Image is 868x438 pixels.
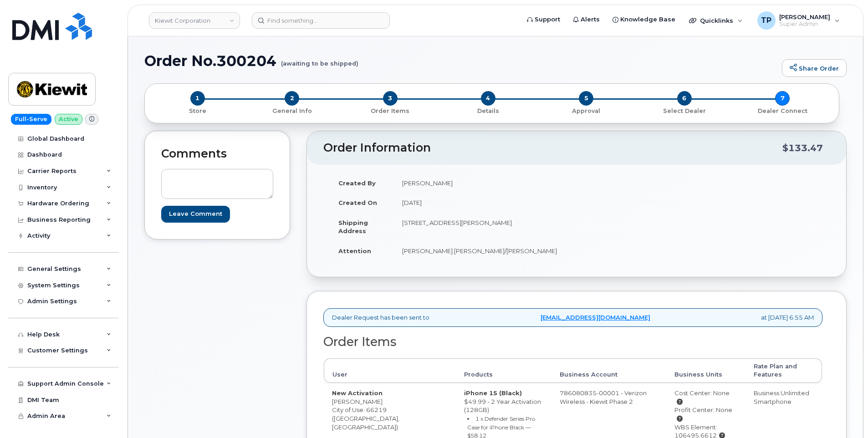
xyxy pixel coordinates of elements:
th: Rate Plan and Features [745,358,822,383]
th: Business Account [551,358,666,383]
span: 4 [481,91,495,106]
span: 2 [285,91,299,106]
th: Business Units [666,358,745,383]
a: 4 Details [439,106,537,115]
a: 5 Approval [537,106,635,115]
span: 5 [579,91,593,106]
p: Order Items [345,107,435,115]
p: General Info [246,107,337,115]
td: [DATE] [394,193,570,213]
div: $133.47 [782,139,823,157]
a: 3 Order Items [341,106,439,115]
a: 1 Store [152,106,243,115]
strong: New Activation [332,389,383,397]
strong: Created On [338,199,377,206]
small: (awaiting to be shipped) [281,53,358,67]
a: Share Order [782,59,847,77]
div: Cost Center: None [674,389,737,406]
div: Dealer Request has been sent to at [DATE] 6:55 AM [323,308,822,327]
div: Profit Center: None [674,406,737,423]
span: 3 [383,91,398,106]
th: Products [456,358,551,383]
a: [EMAIL_ADDRESS][DOMAIN_NAME] [541,313,650,322]
p: Details [443,107,533,115]
p: Select Dealer [639,107,730,115]
span: 1 [190,91,205,106]
h2: Comments [161,148,273,160]
strong: iPhone 15 (Black) [464,389,522,397]
td: [PERSON_NAME] [394,173,570,193]
a: 6 Select Dealer [635,106,733,115]
p: Store [156,107,239,115]
strong: Created By [338,179,376,187]
span: 6 [677,91,692,106]
a: 2 General Info [243,106,341,115]
strong: Shipping Address [338,219,368,235]
h2: Order Items [323,335,822,349]
h1: Order No.300204 [144,53,777,69]
p: Approval [541,107,632,115]
td: [PERSON_NAME].[PERSON_NAME]/[PERSON_NAME] [394,241,570,261]
input: Leave Comment [161,206,230,223]
td: [STREET_ADDRESS][PERSON_NAME] [394,213,570,241]
strong: Attention [338,247,371,255]
h2: Order Information [323,142,782,154]
th: User [324,358,456,383]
